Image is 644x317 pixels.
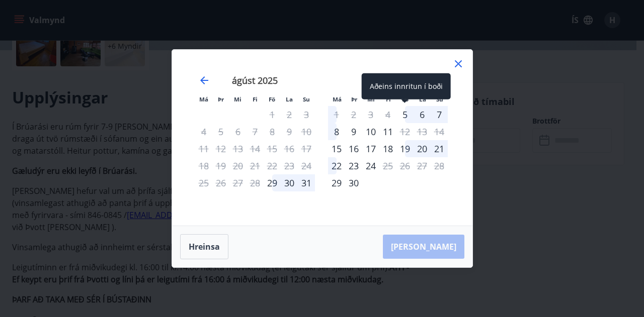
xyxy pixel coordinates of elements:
[269,95,275,103] small: Fö
[229,123,247,140] td: Not available. miðvikudagur, 6. ágúst 2025
[362,123,379,140] td: Choose miðvikudagur, 10. september 2025 as your check-in date. It’s available.
[218,95,224,103] small: Þr
[431,123,448,140] td: Not available. sunnudagur, 14. september 2025
[431,140,448,157] td: Choose sunnudagur, 21. september 2025 as your check-in date. It’s available.
[362,157,379,174] div: 24
[345,157,362,174] td: Choose þriðjudagur, 23. september 2025 as your check-in date. It’s available.
[345,123,362,140] td: Choose þriðjudagur, 9. september 2025 as your check-in date. It’s available.
[414,123,431,140] td: Not available. laugardagur, 13. september 2025
[396,123,414,140] td: Not available. föstudagur, 12. september 2025
[264,157,281,174] td: Not available. föstudagur, 22. ágúst 2025
[184,62,460,214] div: Calendar
[396,123,414,140] div: Aðeins útritun í boði
[298,174,315,191] div: 31
[379,123,396,140] td: Choose fimmtudagur, 11. september 2025 as your check-in date. It’s available.
[345,174,362,191] div: 30
[345,106,362,123] td: Not available. þriðjudagur, 2. september 2025
[264,174,281,191] td: Choose föstudagur, 29. ágúst 2025 as your check-in date. It’s available.
[328,174,345,191] td: Choose mánudagur, 29. september 2025 as your check-in date. It’s available.
[247,123,264,140] td: Not available. fimmtudagur, 7. ágúst 2025
[303,95,310,103] small: Su
[195,140,212,157] td: Not available. mánudagur, 11. ágúst 2025
[362,140,379,157] td: Choose miðvikudagur, 17. september 2025 as your check-in date. It’s available.
[414,140,431,157] td: Choose laugardagur, 20. september 2025 as your check-in date. It’s available.
[199,95,208,103] small: Má
[281,157,298,174] td: Not available. laugardagur, 23. ágúst 2025
[362,73,451,99] div: Aðeins innritun í boði
[212,174,229,191] td: Not available. þriðjudagur, 26. ágúst 2025
[229,140,247,157] td: Not available. miðvikudagur, 13. ágúst 2025
[298,174,315,191] td: Choose sunnudagur, 31. ágúst 2025 as your check-in date. It’s available.
[328,157,345,174] div: 22
[328,174,345,191] div: Aðeins innritun í boði
[333,95,342,103] small: Má
[247,140,264,157] td: Not available. fimmtudagur, 14. ágúst 2025
[264,106,281,123] td: Not available. föstudagur, 1. ágúst 2025
[379,157,396,174] div: Aðeins útritun í boði
[396,106,414,123] div: Aðeins innritun í boði
[345,140,362,157] div: 16
[362,106,379,123] td: Not available. miðvikudagur, 3. september 2025
[328,157,345,174] td: Choose mánudagur, 22. september 2025 as your check-in date. It’s available.
[362,140,379,157] div: 17
[195,174,212,191] td: Not available. mánudagur, 25. ágúst 2025
[431,106,448,123] div: 7
[345,157,362,174] div: 23
[396,106,414,123] td: Choose föstudagur, 5. september 2025 as your check-in date. It’s available.
[379,157,396,174] td: Not available. fimmtudagur, 25. september 2025
[212,157,229,174] td: Not available. þriðjudagur, 19. ágúst 2025
[298,106,315,123] td: Not available. sunnudagur, 3. ágúst 2025
[229,157,247,174] td: Not available. miðvikudagur, 20. ágúst 2025
[379,123,396,140] div: 11
[212,140,229,157] td: Not available. þriðjudagur, 12. ágúst 2025
[431,157,448,174] td: Not available. sunnudagur, 28. september 2025
[431,140,448,157] div: 21
[328,140,345,157] td: Choose mánudagur, 15. september 2025 as your check-in date. It’s available.
[298,157,315,174] td: Not available. sunnudagur, 24. ágúst 2025
[264,123,281,140] td: Not available. föstudagur, 8. ágúst 2025
[328,106,345,123] td: Not available. mánudagur, 1. september 2025
[195,157,212,174] td: Not available. mánudagur, 18. ágúst 2025
[345,174,362,191] td: Choose þriðjudagur, 30. september 2025 as your check-in date. It’s available.
[281,174,298,191] td: Choose laugardagur, 30. ágúst 2025 as your check-in date. It’s available.
[396,140,414,157] div: 19
[281,140,298,157] td: Not available. laugardagur, 16. ágúst 2025
[414,140,431,157] div: 20
[328,123,345,140] td: Choose mánudagur, 8. september 2025 as your check-in date. It’s available.
[195,123,212,140] td: Not available. mánudagur, 4. ágúst 2025
[286,95,293,103] small: La
[328,106,345,123] div: Aðeins útritun í boði
[212,123,229,140] td: Not available. þriðjudagur, 5. ágúst 2025
[298,123,315,140] td: Not available. sunnudagur, 10. ágúst 2025
[234,95,242,103] small: Mi
[379,106,396,123] td: Not available. fimmtudagur, 4. september 2025
[247,157,264,174] td: Not available. fimmtudagur, 21. ágúst 2025
[362,123,379,140] div: 10
[431,106,448,123] td: Choose sunnudagur, 7. september 2025 as your check-in date. It’s available.
[396,157,414,174] td: Not available. föstudagur, 26. september 2025
[232,74,278,86] strong: ágúst 2025
[298,140,315,157] td: Not available. sunnudagur, 17. ágúst 2025
[379,140,396,157] td: Choose fimmtudagur, 18. september 2025 as your check-in date. It’s available.
[198,74,210,86] div: Move backward to switch to the previous month.
[414,106,431,123] div: 6
[379,140,396,157] div: 18
[362,157,379,174] td: Choose miðvikudagur, 24. september 2025 as your check-in date. It’s available.
[396,140,414,157] td: Choose föstudagur, 19. september 2025 as your check-in date. It’s available.
[229,174,247,191] td: Not available. miðvikudagur, 27. ágúst 2025
[345,140,362,157] td: Choose þriðjudagur, 16. september 2025 as your check-in date. It’s available.
[281,106,298,123] td: Not available. laugardagur, 2. ágúst 2025
[264,174,281,191] div: Aðeins innritun í boði
[281,174,298,191] div: 30
[328,140,345,157] div: Aðeins innritun í boði
[351,95,357,103] small: Þr
[281,123,298,140] td: Not available. laugardagur, 9. ágúst 2025
[253,95,258,103] small: Fi
[345,123,362,140] div: 9
[414,106,431,123] td: Choose laugardagur, 6. september 2025 as your check-in date. It’s available.
[264,140,281,157] td: Not available. föstudagur, 15. ágúst 2025
[328,123,345,140] div: 8
[414,157,431,174] td: Not available. laugardagur, 27. september 2025
[247,174,264,191] td: Not available. fimmtudagur, 28. ágúst 2025
[180,234,228,259] button: Hreinsa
